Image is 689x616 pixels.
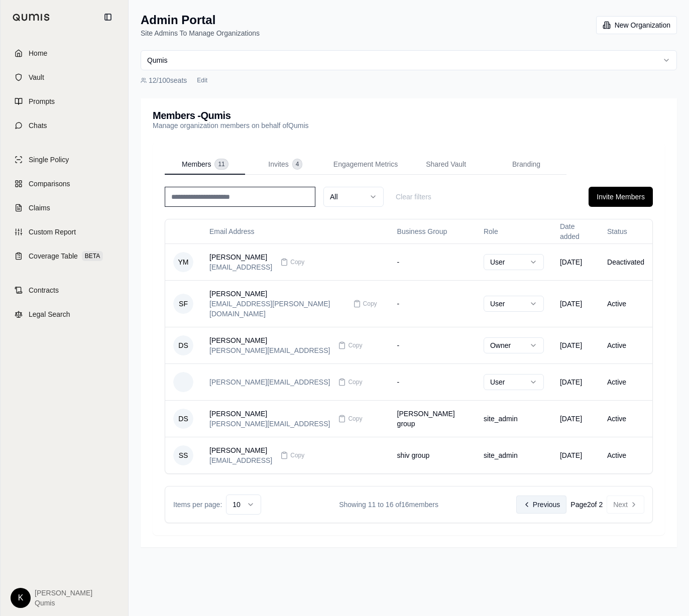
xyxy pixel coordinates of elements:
span: site_admin [484,415,518,423]
div: [PERSON_NAME] [209,252,272,262]
span: Copy [348,378,362,386]
span: DS [173,335,193,355]
h1: Admin Portal [141,12,260,28]
span: Contracts [29,285,59,295]
div: [PERSON_NAME] [209,335,330,345]
a: Comparisons [7,173,122,195]
th: Email Address [201,219,389,243]
td: [DATE] [552,280,599,327]
span: Invites [268,159,288,169]
td: shiv group [389,437,476,473]
p: Manage organization members on behalf of Qumis [153,120,309,131]
td: Deactivated [599,243,652,280]
span: Copy [363,300,377,308]
span: Coverage Table [29,251,78,261]
span: Copy [348,341,362,349]
a: Custom Report [7,221,122,243]
span: SS [173,445,193,465]
span: Copy [348,415,362,423]
td: [PERSON_NAME] group [389,400,476,437]
span: Custom Report [29,227,76,237]
a: Contracts [7,279,122,301]
td: Active [599,437,652,473]
a: Home [7,42,122,64]
td: Active [599,327,652,363]
span: YM [173,252,193,272]
button: Edit [193,74,211,86]
div: [EMAIL_ADDRESS][PERSON_NAME][DOMAIN_NAME] [209,299,345,319]
th: Status [599,219,652,243]
td: Active [599,400,652,437]
div: [PERSON_NAME] [209,445,272,455]
td: [DATE] [552,437,599,473]
td: - [389,243,476,280]
a: Coverage TableBETA [7,245,122,267]
td: [DATE] [552,363,599,400]
td: - [389,327,476,363]
button: Previous [516,496,566,514]
h3: Members - Qumis [153,110,309,120]
button: Invite Members [589,187,653,207]
div: [PERSON_NAME][EMAIL_ADDRESS] [209,377,330,387]
td: [DATE] [552,400,599,437]
th: Business Group [389,219,476,243]
button: Copy [276,252,308,272]
span: Comparisons [29,179,70,189]
span: SF [173,294,193,314]
span: Copy [290,451,304,459]
span: 11 [215,159,227,169]
td: [DATE] [552,243,599,280]
td: [DATE] [552,327,599,363]
a: Chats [7,114,122,137]
div: [PERSON_NAME][EMAIL_ADDRESS] [209,419,330,429]
span: DS [173,409,193,429]
div: [PERSON_NAME] [209,409,330,419]
span: Prompts [29,96,55,106]
span: site_admin [484,451,518,459]
div: K [11,588,31,608]
button: Copy [349,294,381,314]
span: Chats [29,120,47,131]
div: Showing 11 to 16 of 16 members [261,500,516,510]
span: 4 [293,159,302,169]
td: Active [599,363,652,400]
td: Active [599,280,652,327]
span: Vault [29,72,44,82]
span: 12 / 100 seats [149,75,187,85]
span: Items per page: [173,500,222,510]
button: Copy [334,335,366,355]
td: - [389,363,476,400]
div: [PERSON_NAME] [209,289,345,299]
span: Home [29,48,47,58]
a: Legal Search [7,303,122,325]
div: [EMAIL_ADDRESS] [209,262,272,272]
button: New Organization [596,16,677,34]
span: Legal Search [29,309,70,319]
button: Collapse sidebar [100,9,116,25]
a: Claims [7,197,122,219]
span: Qumis [35,598,92,608]
div: [PERSON_NAME][EMAIL_ADDRESS] [209,345,330,355]
span: Members [182,159,211,169]
button: Copy [334,372,366,392]
a: Vault [7,66,122,88]
div: Page 2 of 2 [570,500,603,510]
button: Copy [334,409,366,429]
td: - [389,280,476,327]
div: [EMAIL_ADDRESS] [209,455,272,465]
span: Copy [290,258,304,266]
span: Engagement Metrics [333,159,398,169]
img: Qumis Logo [13,14,50,21]
span: Single Policy [29,155,69,165]
span: Shared Vault [426,159,466,169]
span: Branding [512,159,540,169]
th: Date added [552,219,599,243]
p: Site Admins To Manage Organizations [141,28,260,38]
button: Copy [276,445,308,465]
span: [PERSON_NAME] [35,588,92,598]
a: Single Policy [7,149,122,171]
a: Prompts [7,90,122,112]
span: Claims [29,203,50,213]
span: BETA [82,251,103,261]
th: Role [476,219,552,243]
